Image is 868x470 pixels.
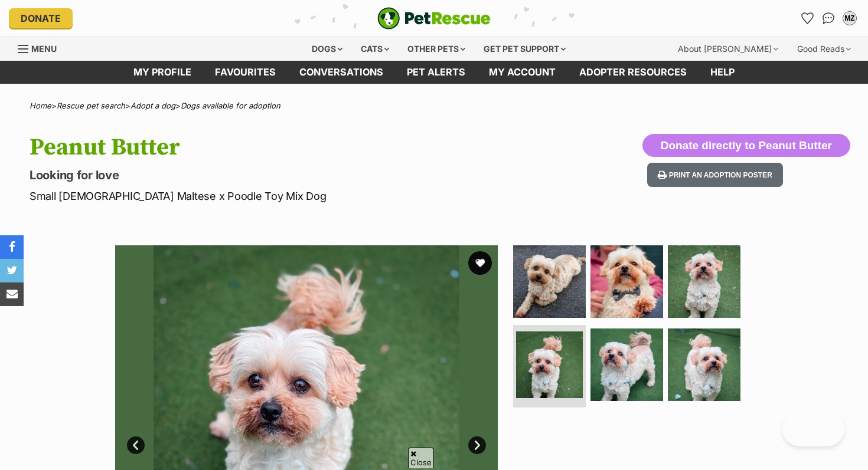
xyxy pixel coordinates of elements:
img: logo-e224e6f780fb5917bec1dbf3a21bbac754714ae5b6737aabdf751b685950b380.svg [377,7,491,29]
a: Adopt a dog [130,101,175,110]
a: Conversations [819,9,838,28]
img: Photo of Peanut Butter [590,328,663,401]
img: Photo of Peanut Butter [513,245,586,318]
button: Donate directly to Peanut Butter [642,134,850,157]
button: My account [840,9,859,28]
p: Looking for love [30,167,529,183]
img: chat-41dd97257d64d25036548639549fe6c8038ab92f7586957e7f3b1b290dea8141.svg [823,12,835,24]
a: Prev [127,436,145,454]
a: Adopter resources [567,61,699,84]
div: Other pets [399,37,474,61]
img: Photo of Peanut Butter [668,328,740,401]
div: Get pet support [475,37,574,61]
div: Dogs [304,37,351,61]
button: Print an adoption poster [647,163,783,187]
a: Favourites [203,61,288,84]
a: Pet alerts [395,61,477,84]
a: Menu [18,37,65,58]
span: Close [408,448,434,468]
div: About [PERSON_NAME] [670,37,787,61]
a: My account [477,61,567,84]
a: Donate [9,8,73,28]
p: Small [DEMOGRAPHIC_DATA] Maltese x Poodle Toy Mix Dog [30,188,529,204]
a: Rescue pet search [57,101,125,110]
a: Dogs available for adoption [181,101,280,110]
span: Menu [31,44,57,54]
div: Good Reads [789,37,859,61]
a: My profile [122,61,203,84]
iframe: Help Scout Beacon - Open [782,411,844,446]
img: Photo of Peanut Butter [668,245,740,318]
button: favourite [468,251,492,275]
a: conversations [288,61,395,84]
a: Help [699,61,746,84]
a: Home [30,101,51,110]
div: MZ [844,12,856,24]
h1: Peanut Butter [30,134,529,161]
ul: Account quick links [798,9,859,28]
a: Next [468,436,486,454]
img: Photo of Peanut Butter [516,331,583,398]
img: Photo of Peanut Butter [590,245,663,318]
a: PetRescue [377,7,491,29]
div: Cats [353,37,397,61]
a: Favourites [798,9,817,28]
